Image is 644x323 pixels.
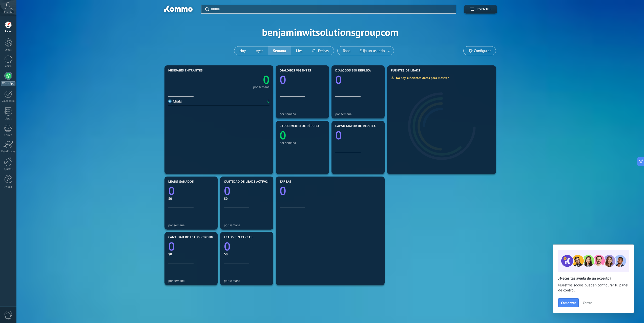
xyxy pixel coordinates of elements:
span: Diálogos vigentes [280,69,311,72]
div: Panel [1,30,16,33]
a: 0 [219,72,269,87]
span: Cerrar [583,301,592,305]
span: Cantidad de leads activos [224,180,269,184]
div: Correo [1,134,16,137]
button: Fechas [307,46,334,55]
button: Semana [268,46,291,55]
div: por semana [168,279,214,283]
div: Ajustes [1,168,16,171]
span: Leads ganados [168,180,194,184]
span: Nuestros socios pueden configurar tu panel de control. [558,283,629,293]
a: 0 [280,183,381,198]
span: Tareas [280,180,291,184]
div: $0 [224,252,269,256]
button: Ayer [251,46,268,55]
a: 0 [224,183,269,198]
span: Lapso mayor de réplica [335,125,376,128]
span: Elija un usuario [359,47,386,54]
a: 0 [224,239,269,254]
div: Calendario [1,100,16,103]
span: Comenzar [561,301,576,305]
span: Eventos [477,8,491,11]
a: 0 [168,239,214,254]
div: Ayuda [1,185,16,189]
div: por semana [280,112,325,116]
div: Chats [1,64,16,68]
img: Chats [168,100,172,103]
div: No hay suficientes datos para mostrar [391,76,452,80]
text: 0 [280,72,286,87]
div: por semana [335,112,381,116]
text: 0 [280,128,286,143]
button: Cerrar [580,299,594,307]
span: Fuentes de leads [391,69,420,72]
text: 0 [335,128,342,143]
text: 0 [280,183,286,198]
text: 0 [224,183,231,198]
button: Hoy [234,46,251,55]
div: WhatsApp [1,81,15,86]
div: por semana [253,86,269,88]
text: 0 [263,72,269,87]
div: por semana [168,223,214,227]
text: 0 [224,239,231,254]
div: $0 [168,252,214,256]
button: Comenzar [558,298,579,307]
span: Leads sin tareas [224,236,252,239]
span: Mensajes entrantes [168,69,203,72]
div: $0 [168,196,214,201]
a: 0 [168,183,214,198]
div: Listas [1,117,16,120]
span: Cantidad de leads perdidos [168,236,216,239]
span: Diálogos sin réplica [335,69,371,72]
div: 0 [267,99,269,104]
div: por semana [280,141,325,145]
div: Chats [168,99,182,104]
button: Mes [291,46,308,55]
button: Elija un usuario [356,46,394,55]
div: $0 [224,196,269,201]
h2: ¿Necesitas ayuda de un experto? [558,276,629,281]
span: Cuenta [4,11,12,14]
div: por semana [224,279,269,283]
text: 0 [168,183,175,198]
div: por semana [224,223,269,227]
span: Lapso medio de réplica [280,125,320,128]
span: Configurar [474,49,491,53]
text: 0 [168,239,175,254]
button: Todo [338,46,356,55]
text: 0 [335,72,342,87]
div: Leads [1,48,16,52]
button: Eventos [464,5,497,14]
div: Estadísticas [1,150,16,153]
